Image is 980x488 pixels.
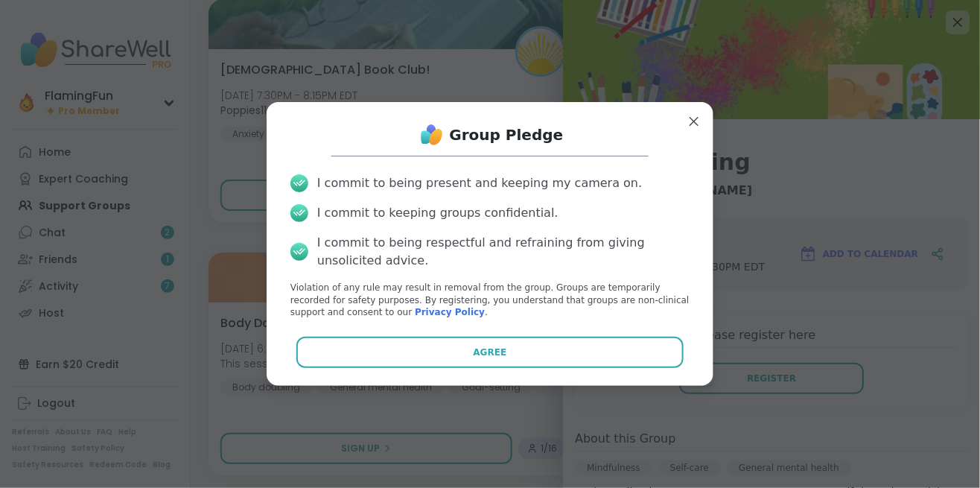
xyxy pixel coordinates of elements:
img: ShareWell Logo [417,120,447,150]
a: Privacy Policy [415,307,485,317]
div: I commit to being respectful and refraining from giving unsolicited advice. [317,234,690,270]
div: I commit to being present and keeping my camera on. [317,174,642,192]
div: I commit to keeping groups confidential. [317,204,559,222]
button: Agree [296,337,684,368]
p: Violation of any rule may result in removal from the group. Groups are temporarily recorded for s... [290,282,690,319]
span: Agree [474,346,507,359]
h1: Group Pledge [450,124,564,145]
